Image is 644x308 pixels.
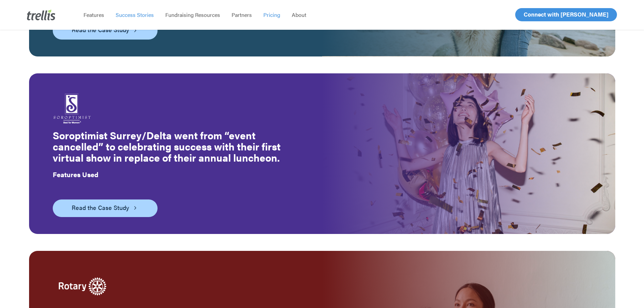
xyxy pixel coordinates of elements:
[53,128,281,165] strong: Soroptimist Surrey/Delta went from “event cancelled” to celebrating success with their first virt...
[258,11,286,18] a: Pricing
[160,11,226,18] a: Fundraising Resources
[110,11,160,18] a: Success Stories
[515,8,617,21] a: Connect with [PERSON_NAME]
[524,10,609,18] span: Connect with [PERSON_NAME]
[53,271,112,302] img: Rotary Club Logo
[53,199,158,217] a: Read the Case Study
[263,11,280,19] span: Pricing
[165,11,220,19] span: Fundraising Resources
[27,9,55,20] img: Trellis
[286,11,312,18] a: About
[226,11,258,18] a: Partners
[53,22,158,39] a: Read the Case Study
[78,11,110,18] a: Features
[53,94,91,124] img: Soroptimist International of Surrey/Delta Club Logo
[292,11,306,19] span: About
[72,25,129,34] span: Read the Case Study
[53,169,98,179] strong: Features Used
[232,11,252,19] span: Partners
[84,11,104,19] span: Features
[72,203,129,212] span: Read the Case Study
[116,11,154,19] span: Success Stories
